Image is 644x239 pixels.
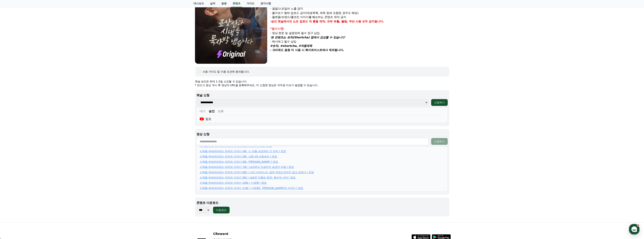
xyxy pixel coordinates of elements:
p: - 플랫폼/브랜드/출연진 이미지를 훼손하는 콘텐츠 제작 금지 [270,15,449,19]
div: 다운로드 [216,208,227,212]
button: 신청하기 [431,138,448,145]
p: * 반드시 영상 게시 후 영상의 URL을 등록해주세요. 미 신청한 영상은 저작권 이슈가 발생할 수 있습니다. [195,83,449,87]
a: 시댁을 부숴버리려는 여자의 이야기 11화 | 기생충2, [PERSON_NAME]의 사이다 | 깜포 [200,186,303,190]
div: 신청하기 [434,140,445,143]
a: 시댁을 부숴버리려는 여자의 이야기 6화, [PERSON_NAME] | 깜포 [200,160,278,164]
a: 시댁을 부숴버리려는 여자의 이야기 4화, 니 아들 내조하러 간 여자 | 깜포 [200,149,286,153]
p: - 해시태그 필수 삽입 [270,39,449,44]
div: *필수사항 [270,27,449,31]
a: 홈 [1,119,25,129]
button: 대기 [200,109,206,114]
p: 채널 승인은 최대 1-2일 소요될 수 있습니다. [195,80,449,83]
strong: 승인 채널에서의 쇼츠 업로드 외 [271,20,312,23]
div: 사용 가이드 및 이용 조건에 동의합니다. [203,70,250,74]
p: 콘텐츠 다운로드 [196,201,448,205]
p: 채널 신청 [196,93,448,98]
p: - 결말/스포일러 노출 금지 [270,7,449,11]
button: 다운로드 [213,207,230,213]
div: 깜포 [200,117,212,121]
a: 시댁을 부숴버리려는 여자의 이야기 8화 | 나의 시어머니는 알면 안되는것까지 알고 있었다 | 깜포 [200,170,314,174]
a: 설정 [49,119,72,129]
em: #숏챠, #shortcha, #작품제목 [270,44,312,48]
span: 홈 [12,125,14,128]
button: 승인 [209,109,215,114]
a: 시댁을 부숴버리려는 여자의 이야기 9화 | 새로운 인물의 등장, 복수의 서막 | 깜포 [200,176,296,179]
p: - 영상 본문 및 설명란에 필수 문구 삽입 [270,31,449,35]
a: 대화 [25,119,49,129]
strong: 롱폼 제작, 외부 유출, 불펌, 무단 사용 모두 금지됩니다. [313,20,384,23]
button: 보류 [218,109,224,114]
a: 시댁을 부숴버리려는 여자의 이야기 10화 | 기생충 | 깜포 [200,181,267,185]
p: 영상 신청 [196,132,448,137]
span: 설정 [58,125,63,128]
strong: - 크리워드 음원 미 사용 시 화이트리스트에서 제외됩니다. [270,48,344,52]
p: - [270,19,449,24]
div: 신청하기 [434,101,445,104]
p: CReward [213,232,259,236]
a: 시댁을 부숴버리려는 여자의 이야기 5화, 사람 VS 사람새끼 | 깜포 [200,155,277,158]
button: 신청하기 [431,99,448,106]
span: 대화 [34,125,39,128]
p: - 몰아보기 형태 업로드 금지(재생목록, 제목 등에 포함된 경우도 해당) [270,11,449,15]
a: 시댁을 부숴버리려는 여자의 이야기 7화 | 남의편이 지금까지 숨겼던 비밀 | 깜포 [200,165,294,169]
em: '본 컨텐츠는 숏챠(Shortcha) 앱에서 감상할 수 있습니다' [270,36,345,39]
